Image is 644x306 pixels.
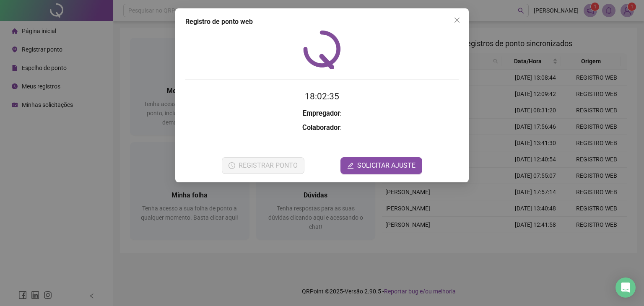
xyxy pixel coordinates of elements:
[340,157,422,174] button: editSOLICITAR AJUSTE
[222,157,304,174] button: REGISTRAR PONTO
[347,162,354,169] span: edit
[302,124,340,132] strong: Colaborador
[185,108,459,119] h3: :
[185,17,459,27] div: Registro de ponto web
[357,161,415,171] span: SOLICITAR AJUSTE
[615,277,636,298] div: Open Intercom Messenger
[185,122,459,133] h3: :
[454,17,460,23] span: close
[303,109,340,117] strong: Empregador
[303,30,341,69] img: QRPoint
[305,91,339,101] time: 18:02:35
[450,13,464,27] button: Close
